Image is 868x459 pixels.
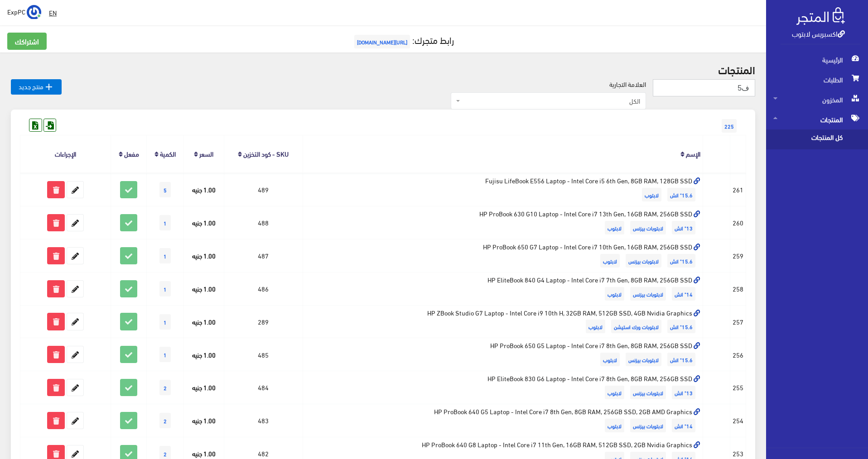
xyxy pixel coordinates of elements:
input: بحث... [653,79,755,96]
i:  [43,81,54,92]
td: HP ProBook 630 G10 Laptop - Intel Core i7 13th Gen, 16GB RAM, 256GB SSD [303,206,703,239]
td: 289 [224,305,303,338]
td: 259 [730,239,746,272]
span: 15.6" انش [667,320,695,333]
span: لابتوب [600,353,620,366]
td: HP ProBook 640 G5 Laptop - Intel Core i7 8th Gen, 8GB RAM, 256GB SSD, 2GB AMD Graphics [303,404,703,437]
td: 484 [224,371,303,404]
span: كل المنتجات [773,129,842,149]
span: 1 [159,248,171,263]
span: لابتوب [605,287,624,301]
td: HP EliteBook 830 G6 Laptop - Intel Core i7 8th Gen, 8GB RAM, 256GB SSD [303,371,703,404]
td: 258 [730,272,746,305]
td: 254 [730,404,746,437]
h2: المنتجات [11,63,755,75]
u: EN [49,7,57,18]
td: 1.00 جنيه [184,338,224,371]
td: 485 [224,338,303,371]
span: 15.6" انش [667,188,695,201]
td: 1.00 جنيه [184,305,224,338]
a: EN [45,5,60,21]
span: 13" انش [672,386,695,399]
span: لابتوبات بيزنس [630,419,666,432]
span: 1 [159,281,171,296]
span: 1 [159,347,171,362]
td: 256 [730,338,746,371]
span: 1 [159,215,171,230]
a: كل المنتجات [766,129,868,149]
td: Fujisu LifeBook E556 Laptop - Intel Core i5 6th Gen, 8GB RAM, 128GB SSD [303,173,703,206]
span: المخزون [773,90,861,110]
td: 1.00 جنيه [184,272,224,305]
td: 1.00 جنيه [184,173,224,206]
img: . [796,7,845,25]
a: الإسم [686,147,700,160]
span: لابتوب [605,386,624,399]
span: 2 [159,413,171,428]
span: لابتوب [586,320,605,333]
td: 1.00 جنيه [184,371,224,404]
td: 483 [224,404,303,437]
td: 1.00 جنيه [184,404,224,437]
td: 261 [730,173,746,206]
span: 15.6" انش [667,254,695,268]
span: لابتوب [642,188,661,201]
span: 15.6" انش [667,353,695,366]
a: ... ExpPC [7,5,41,19]
span: لابتوب [600,254,620,268]
a: الرئيسية [766,50,868,70]
td: 260 [730,206,746,239]
td: HP ZBook Studio G7 Laptop - Intel Core i9 10th H, 32GB RAM, 512GB SSD, 4GB Nvidia Graphics [303,305,703,338]
span: الطلبات [773,70,861,90]
td: 1.00 جنيه [184,206,224,239]
span: الرئيسية [773,50,861,70]
a: السعر [199,147,213,160]
span: لابتوبات بيزنس [630,221,666,234]
a: اشتراكك [7,33,47,50]
td: 1.00 جنيه [184,239,224,272]
td: HP ProBook 650 G7 Laptop - Intel Core i7 10th Gen, 16GB RAM, 256GB SSD [303,239,703,272]
span: ExpPC [7,6,25,17]
td: HP ProBook 650 G5 Laptop - Intel Core i7 8th Gen, 8GB RAM, 256GB SSD [303,338,703,371]
span: لابتوبات بيزنس [630,287,666,301]
td: HP EliteBook 840 G4 Laptop - Intel Core i7 7th Gen, 8GB RAM, 256GB SSD [303,272,703,305]
a: الطلبات [766,70,868,90]
span: 1 [159,314,171,330]
span: لابتوبات بيزنس [626,353,661,366]
span: لابتوبات بيزنس [626,254,661,268]
a: اكسبريس لابتوب [792,27,845,40]
label: العلامة التجارية [609,79,646,89]
span: 14" انش [672,419,695,432]
span: لابتوبات ورك استيشن [611,320,661,333]
a: مفعل [124,147,139,160]
span: الكل [462,96,640,105]
span: 225 [722,119,737,133]
iframe: Drift Widget Chat Controller [11,397,45,431]
td: 255 [730,371,746,404]
span: المنتجات [773,110,861,129]
span: لابتوب [605,419,624,432]
span: لابتوب [605,221,624,234]
a: منتج جديد [11,79,62,95]
span: 5 [159,182,171,197]
a: الكمية [160,147,176,160]
img: ... [27,5,41,19]
a: المخزون [766,90,868,110]
a: رابط متجرك:[URL][DOMAIN_NAME] [352,31,454,48]
span: [URL][DOMAIN_NAME] [354,35,410,48]
span: الكل [451,92,646,110]
td: 487 [224,239,303,272]
td: 486 [224,272,303,305]
a: المنتجات [766,110,868,129]
span: 13" انش [672,221,695,234]
a: SKU - كود التخزين [243,147,289,160]
span: 14" انش [672,287,695,301]
span: لابتوبات بيزنس [630,386,666,399]
td: 257 [730,305,746,338]
span: 2 [159,380,171,395]
td: 489 [224,173,303,206]
td: 488 [224,206,303,239]
th: الإجراءات [20,135,111,173]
